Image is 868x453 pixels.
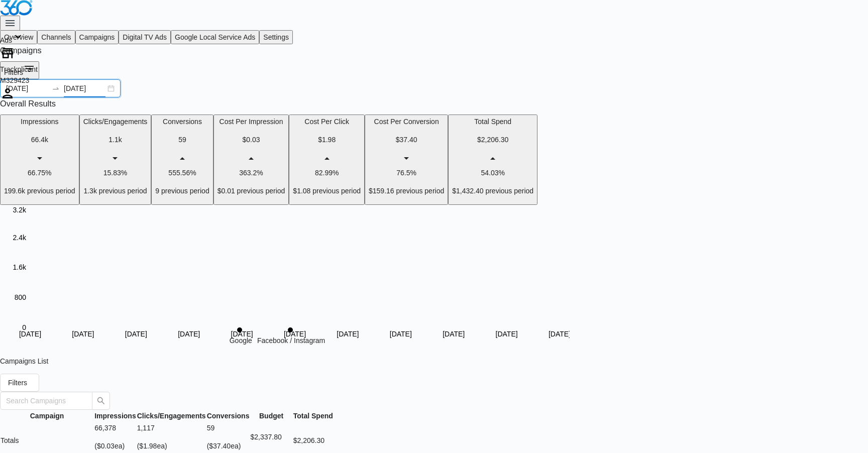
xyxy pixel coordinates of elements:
span: Cost Per Conversion [374,118,439,126]
tspan: [DATE] [549,330,571,338]
p: $2,337.80 [250,431,292,442]
tspan: 0 [22,323,26,331]
p: $159.16 previous period [369,185,444,196]
p: $1.08 previous period [293,185,361,196]
span: Total Spend [474,118,511,126]
div: Totals [1,435,93,446]
span: Filters [8,377,27,388]
p: $37.40 [369,134,444,145]
input: Search Campaigns [6,395,78,406]
span: Budget [259,412,283,420]
span: Total Spend [293,412,333,420]
p: 9 previous period [155,185,209,196]
p: 66.75% [4,167,75,178]
span: search [92,397,110,405]
p: 82.99% [293,167,361,178]
span: Impressions [94,412,136,420]
p: 15.83% [83,167,148,178]
p: 66,378 [94,422,136,433]
p: $0.01 previous period [218,185,285,196]
p: 1.1k [83,134,148,145]
p: 363.2% [218,167,285,178]
span: Clicks/Engagements [83,118,148,126]
span: Impressions [21,118,58,126]
p: $2,206.30 [452,134,533,145]
button: search [92,392,110,410]
p: Google [230,335,252,346]
p: Facebook / Instagram [257,335,325,346]
span: Clicks/Engagements [137,412,206,420]
span: Cost Per Click [304,118,349,126]
tspan: 3.2k [13,206,27,214]
tspan: 1.6k [13,263,27,271]
span: Cost Per Impression [220,118,283,126]
span: Conversions [163,118,202,126]
p: 66.4k [4,134,75,145]
span: Campaign [30,412,64,420]
p: 555.56% [155,167,209,178]
p: $0.03 [218,134,285,145]
tspan: 2.4k [13,234,27,242]
p: ( $1.98 ea) [137,440,206,451]
tspan: 800 [15,293,27,301]
p: $1,432.40 previous period [452,185,533,196]
p: 1.3k previous period [83,185,148,196]
p: 76.5% [369,167,444,178]
p: 59 [155,134,209,145]
p: $1.98 [293,134,361,145]
p: 1,117 [137,422,206,433]
p: ( $0.03 ea) [94,440,136,451]
p: 54.03% [452,167,533,178]
p: ( $37.40 ea) [207,440,250,451]
p: 59 [207,422,250,433]
span: Conversions [207,412,250,420]
p: 199.6k previous period [4,185,75,196]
